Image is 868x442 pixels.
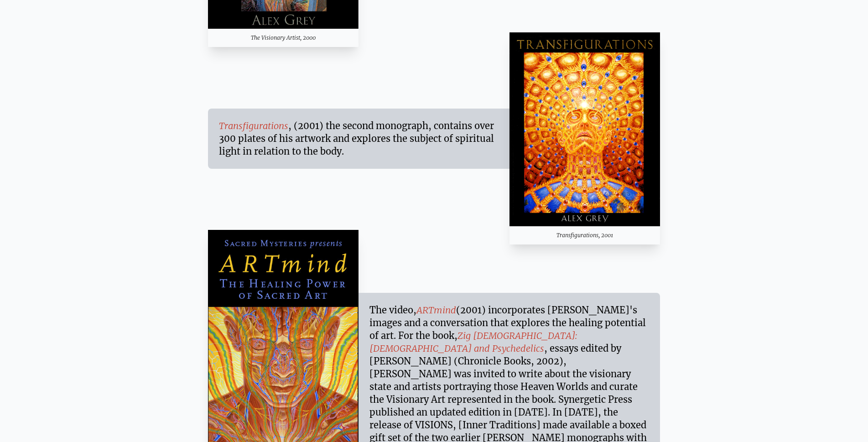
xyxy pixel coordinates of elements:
a: Zig [DEMOGRAPHIC_DATA]: [DEMOGRAPHIC_DATA] and Psychedelics [369,330,577,354]
a: Transfigurations [219,120,288,131]
div: , (2001) the second monograph, contains over 300 plates of his artwork and explores the subject o... [219,120,499,158]
img: Transfigurations, 2001 [509,32,660,226]
a: ARTmind [416,304,456,316]
div: The Visionary Artist, 2000 [208,29,359,47]
div: Transfigurations, 2001 [509,226,660,244]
